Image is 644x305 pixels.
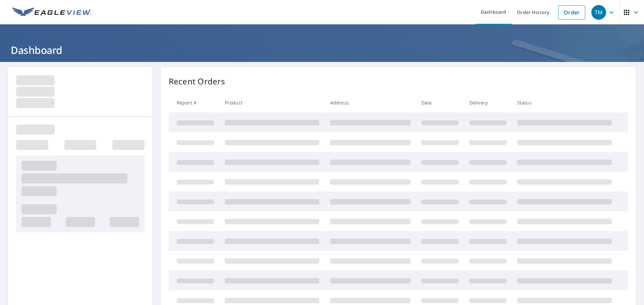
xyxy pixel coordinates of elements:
[12,7,91,17] img: EV Logo
[591,5,606,20] div: TM
[416,93,464,112] th: Date
[169,93,219,112] th: Report #
[219,93,325,112] th: Product
[512,93,617,112] th: Status
[8,43,636,57] h1: Dashboard
[558,5,585,19] a: Order
[464,93,512,112] th: Delivery
[325,93,416,112] th: Address
[169,75,225,87] p: Recent Orders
